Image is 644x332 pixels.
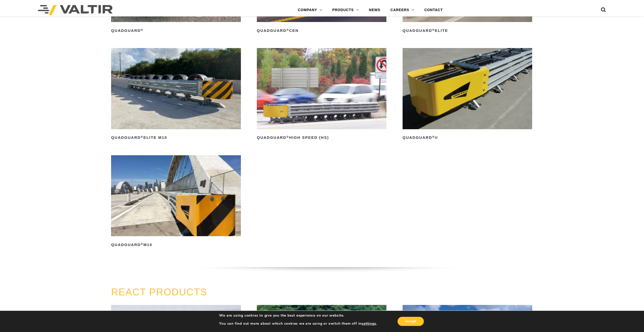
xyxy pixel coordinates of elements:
[141,135,143,138] sup: ®
[286,135,289,138] sup: ®
[293,5,327,15] a: COMPANY
[403,134,532,142] h2: QuadGuard II
[432,28,435,31] sup: ®
[403,27,532,35] h2: QuadGuard Elite
[111,287,207,297] a: REACT PRODUCTS
[111,27,241,35] h2: QuadGuard
[257,48,386,142] a: QuadGuard®High Speed (HS)
[398,317,424,326] button: Accept
[432,135,435,138] sup: ®
[111,241,241,249] h2: QuadGuard M10
[385,5,419,15] a: CAREERS
[141,28,143,31] sup: ®
[111,155,241,249] a: QuadGuard®M10
[141,242,143,246] sup: ®
[286,28,289,31] sup: ®
[403,48,532,142] a: QuadGuard®II
[219,321,377,326] p: You can find out more about which cookies we are using or switch them off in .
[419,5,448,15] a: CONTACT
[219,313,377,318] p: We are using cookies to give you the best experience on our website.
[111,134,241,142] h2: QuadGuard Elite M10
[257,27,386,35] h2: QuadGuard CEN
[327,5,364,15] a: PRODUCTS
[111,48,241,142] a: QuadGuard®Elite M10
[362,321,376,326] button: settings
[364,5,385,15] a: NEWS
[257,134,386,142] h2: QuadGuard High Speed (HS)
[38,5,113,15] img: Valtir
